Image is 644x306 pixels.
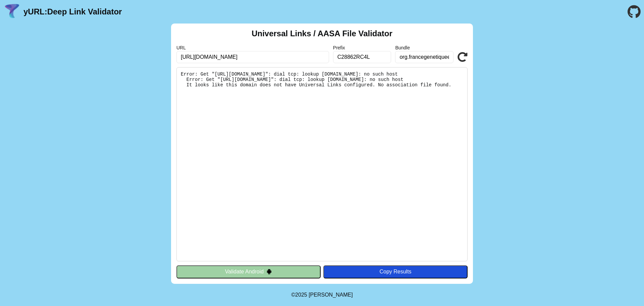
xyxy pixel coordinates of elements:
[291,284,353,306] footer: ©
[333,51,391,63] input: Optional
[176,265,321,278] button: Validate Android
[176,45,329,50] label: URL
[333,45,391,50] label: Prefix
[327,269,464,275] div: Copy Results
[3,3,21,20] img: yURL Logo
[176,67,468,261] pre: Error: Get "[URL][DOMAIN_NAME]": dial tcp: lookup [DOMAIN_NAME]: no such host Error: Get "[URL][D...
[252,29,392,38] h2: Universal Links / AASA File Validator
[309,292,353,298] a: Michael Ibragimchayev's Personal Site
[176,51,329,63] input: Required
[295,292,307,298] span: 2025
[23,7,122,16] a: yURL:Deep Link Validator
[395,51,453,63] input: Optional
[323,265,468,278] button: Copy Results
[395,45,453,50] label: Bundle
[266,269,272,274] img: droidIcon.svg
